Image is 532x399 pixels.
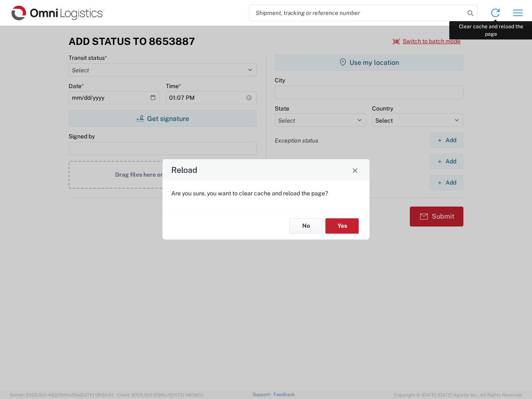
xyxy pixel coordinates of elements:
input: Shipment, tracking or reference number [249,5,465,21]
button: No [289,218,323,234]
button: Yes [325,218,359,234]
h4: Reload [171,164,197,176]
p: Are you sure, you want to clear cache and reload the page? [171,190,361,197]
button: Close [349,164,361,176]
